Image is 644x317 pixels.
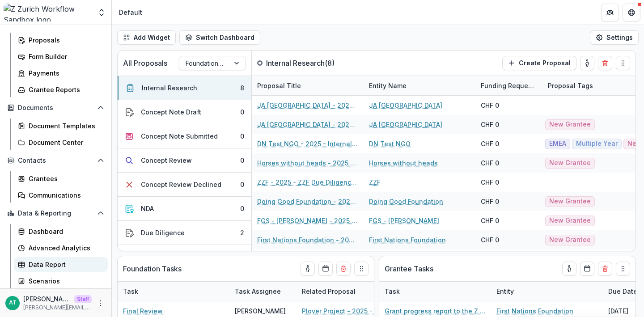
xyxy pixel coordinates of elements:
[118,100,251,124] button: Concept Note Draft0
[252,81,306,90] div: Proposal Title
[252,76,364,95] div: Proposal Title
[549,236,591,244] span: New Grantee
[491,287,519,296] div: Entity
[142,83,197,93] div: Internal Research
[29,138,101,147] div: Document Center
[369,197,443,206] a: Doing Good Foundation
[369,216,439,225] a: FGS - [PERSON_NAME]
[549,121,591,128] span: New Grantee
[379,282,491,301] div: Task
[257,197,358,206] a: Doing Good Foundation - 2025 - New Grant Application
[623,4,640,21] button: Get Help
[95,298,106,309] button: More
[297,282,408,301] div: Related Proposal
[369,235,446,245] a: First Nations Foundation
[385,306,486,316] a: Grant progress report to the Z Zurich Foundation_
[481,216,499,225] div: CHF 0
[576,140,618,148] span: Multiple Year
[4,101,108,115] button: Open Documents
[336,262,351,276] button: Delete card
[23,294,71,304] p: [PERSON_NAME]
[240,131,244,141] div: 0
[141,131,218,141] div: Concept Note Submitted
[379,287,405,296] div: Task
[369,139,411,148] a: DN Test NGO
[496,306,573,316] a: First Nations Foundation
[491,282,603,301] div: Entity
[14,33,108,47] a: Proposals
[29,85,101,94] div: Grantee Reports
[29,174,101,183] div: Grantees
[318,262,333,276] button: Calendar
[123,58,167,68] p: All Proposals
[119,8,142,17] div: Default
[14,224,108,239] a: Dashboard
[141,204,154,213] div: NDA
[18,157,93,165] span: Contacts
[29,190,101,200] div: Communications
[14,118,108,133] a: Document Templates
[118,282,229,301] div: Task
[598,262,612,276] button: Delete card
[481,158,499,168] div: CHF 0
[562,262,576,276] button: toggle-assigned-to-me
[616,262,630,276] button: Drag
[481,235,499,245] div: CHF 0
[549,159,591,167] span: New Grantee
[29,227,101,236] div: Dashboard
[240,156,244,165] div: 0
[141,180,221,189] div: Concept Review Declined
[240,83,244,93] div: 8
[29,243,101,253] div: Advanced Analytics
[14,66,108,80] a: Payments
[549,217,591,224] span: New Grantee
[603,287,643,296] div: Due Date
[369,101,442,110] a: JA [GEOGRAPHIC_DATA]
[229,287,286,296] div: Task Assignee
[354,262,369,276] button: Drag
[14,257,108,272] a: Data Report
[364,76,475,95] div: Entity Name
[115,6,146,19] nav: breadcrumb
[29,260,101,269] div: Data Report
[502,56,576,70] button: Create Proposal
[123,263,182,274] p: Foundation Tasks
[141,228,185,237] div: Due Diligence
[229,282,297,301] div: Task Assignee
[14,274,108,288] a: Scenarios
[14,49,108,64] a: Form Builder
[580,56,594,70] button: toggle-assigned-to-me
[549,198,591,205] span: New Grantee
[240,107,244,117] div: 0
[29,35,101,45] div: Proposals
[14,241,108,255] a: Advanced Analytics
[118,197,251,221] button: NDA0
[301,262,315,276] button: toggle-assigned-to-me
[9,300,17,306] div: Anna Test
[4,153,108,168] button: Open Contacts
[4,4,92,21] img: Z Zurich Workflow Sandbox logo
[14,171,108,186] a: Grantees
[14,188,108,203] a: Communications
[240,180,244,189] div: 0
[369,120,442,129] a: JA [GEOGRAPHIC_DATA]
[240,204,244,213] div: 0
[235,306,286,316] div: [PERSON_NAME]
[118,148,251,173] button: Concept Review0
[257,120,358,129] a: JA [GEOGRAPHIC_DATA] - 2025 - New Grant Application
[369,178,381,187] a: ZZF
[257,158,358,168] a: Horses without heads - 2025 - New Grant Application
[601,4,619,21] button: Partners
[257,101,358,110] a: JA [GEOGRAPHIC_DATA] - 2025 - Renewal Grant Application
[118,173,251,197] button: Concept Review Declined0
[481,101,499,110] div: CHF 0
[297,287,361,296] div: Related Proposal
[29,68,101,78] div: Payments
[14,82,108,97] a: Grantee Reports
[257,216,358,225] a: FGS - [PERSON_NAME] - 2025 - New Grant Application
